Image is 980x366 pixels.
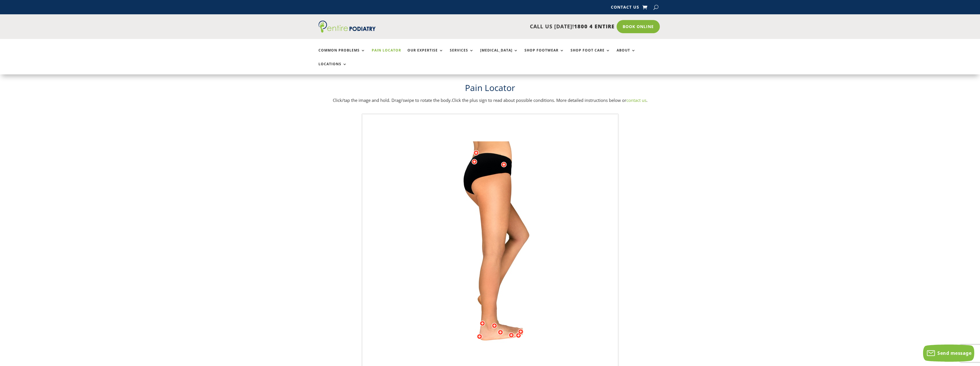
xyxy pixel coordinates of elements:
[571,48,610,61] a: Shop Foot Care
[452,97,648,103] span: Click the plus sign to read about possible conditions. More detailed instructions below or .
[617,20,660,33] a: Book Online
[318,21,376,33] img: logo (1)
[923,345,974,362] button: Send message
[372,48,401,61] a: Pain Locator
[333,97,452,103] span: Click/tap the image and hold. Drag/swipe to rotate the body.
[626,97,646,103] a: contact us
[524,48,564,61] a: Shop Footwear
[318,28,376,34] a: Entire Podiatry
[318,82,662,97] h1: Pain Locator
[450,48,474,61] a: Services
[480,48,518,61] a: [MEDICAL_DATA]
[617,48,636,61] a: About
[574,23,615,30] span: 1800 4 ENTIRE
[398,23,615,30] p: CALL US [DATE]!
[611,5,639,11] a: Contact Us
[318,48,365,61] a: Common Problems
[937,350,971,356] span: Send message
[407,48,444,61] a: Our Expertise
[318,62,347,74] a: Locations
